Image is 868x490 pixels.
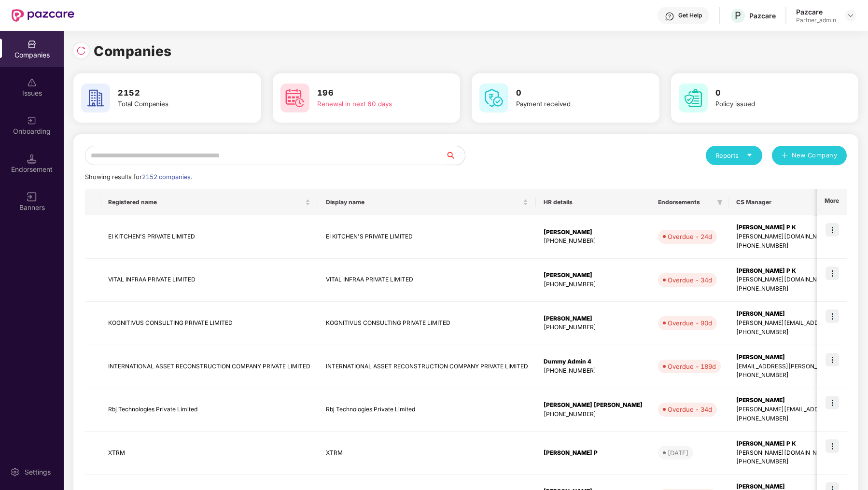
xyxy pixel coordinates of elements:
div: Payment received [516,99,628,109]
img: svg+xml;base64,PHN2ZyB3aWR0aD0iMTQuNSIgaGVpZ2h0PSIxNC41IiB2aWV3Qm94PSIwIDAgMTYgMTYiIGZpbGw9Im5vbm... [27,154,37,164]
h1: Companies [94,41,172,62]
img: svg+xml;base64,PHN2ZyBpZD0iSGVscC0zMngzMiIgeG1sbnM9Imh0dHA6Ly93d3cudzMub3JnLzIwMDAvc3ZnIiB3aWR0aD... [665,12,674,21]
h3: 0 [516,87,628,99]
div: [DATE] [668,448,688,458]
span: Showing results for [85,173,192,181]
span: filter [717,199,723,205]
div: [PHONE_NUMBER] [544,366,643,376]
img: svg+xml;base64,PHN2ZyB4bWxucz0iaHR0cDovL3d3dy53My5vcmcvMjAwMC9zdmciIHdpZHRoPSI2MCIgaGVpZ2h0PSI2MC... [280,84,309,112]
span: filter [715,196,725,208]
span: New Company [792,151,838,160]
div: Overdue - 34d [668,405,712,414]
div: [PHONE_NUMBER] [544,280,643,289]
div: Pazcare [796,7,836,16]
img: svg+xml;base64,PHN2ZyB4bWxucz0iaHR0cDovL3d3dy53My5vcmcvMjAwMC9zdmciIHdpZHRoPSI2MCIgaGVpZ2h0PSI2MC... [81,84,110,112]
td: XTRM [100,432,318,475]
th: More [817,189,847,215]
td: EI KITCHEN'S PRIVATE LIMITED [318,215,536,259]
span: search [445,152,465,159]
img: icon [826,396,839,409]
img: icon [826,309,839,323]
span: Endorsements [658,198,713,206]
td: INTERNATIONAL ASSET RECONSTRUCTION COMPANY PRIVATE LIMITED [100,345,318,389]
div: Overdue - 189d [668,362,716,371]
div: Renewal in next 60 days [317,99,429,109]
div: [PERSON_NAME] [544,228,643,237]
td: EI KITCHEN'S PRIVATE LIMITED [100,215,318,259]
img: svg+xml;base64,PHN2ZyBpZD0iSXNzdWVzX2Rpc2FibGVkIiB4bWxucz0iaHR0cDovL3d3dy53My5vcmcvMjAwMC9zdmciIH... [27,78,37,87]
td: INTERNATIONAL ASSET RECONSTRUCTION COMPANY PRIVATE LIMITED [318,345,536,389]
td: VITAL INFRAA PRIVATE LIMITED [100,259,318,302]
span: Registered name [108,198,303,206]
img: New Pazcare Logo [12,9,74,22]
img: svg+xml;base64,PHN2ZyBpZD0iRHJvcGRvd24tMzJ4MzIiIHhtbG5zPSJodHRwOi8vd3d3LnczLm9yZy8yMDAwL3N2ZyIgd2... [847,12,854,19]
div: [PHONE_NUMBER] [544,323,643,332]
img: icon [826,439,839,453]
div: [PERSON_NAME] P [544,448,643,458]
div: Settings [22,467,54,477]
td: XTRM [318,432,536,475]
h3: 2152 [118,87,230,99]
div: Reports [715,151,753,160]
img: svg+xml;base64,PHN2ZyB4bWxucz0iaHR0cDovL3d3dy53My5vcmcvMjAwMC9zdmciIHdpZHRoPSI2MCIgaGVpZ2h0PSI2MC... [479,84,508,112]
div: [PERSON_NAME] [544,314,643,323]
td: VITAL INFRAA PRIVATE LIMITED [318,259,536,302]
div: Policy issued [715,99,827,109]
h3: 196 [317,87,429,99]
img: svg+xml;base64,PHN2ZyB3aWR0aD0iMTYiIGhlaWdodD0iMTYiIHZpZXdCb3g9IjAgMCAxNiAxNiIgZmlsbD0ibm9uZSIgeG... [27,192,37,202]
span: caret-down [746,152,753,158]
img: svg+xml;base64,PHN2ZyB3aWR0aD0iMjAiIGhlaWdodD0iMjAiIHZpZXdCb3g9IjAgMCAyMCAyMCIgZmlsbD0ibm9uZSIgeG... [27,116,37,126]
div: Total Companies [118,99,230,109]
img: svg+xml;base64,PHN2ZyBpZD0iQ29tcGFuaWVzIiB4bWxucz0iaHR0cDovL3d3dy53My5vcmcvMjAwMC9zdmciIHdpZHRoPS... [27,40,37,49]
th: Display name [318,189,536,215]
img: icon [826,353,839,366]
div: [PHONE_NUMBER] [544,410,643,419]
div: Overdue - 34d [668,275,712,285]
button: search [445,146,465,165]
div: [PERSON_NAME] [PERSON_NAME] [544,401,643,410]
span: plus [782,152,788,160]
th: Registered name [100,189,318,215]
div: Overdue - 90d [668,318,712,328]
img: svg+xml;base64,PHN2ZyBpZD0iUmVsb2FkLTMyeDMyIiB4bWxucz0iaHR0cDovL3d3dy53My5vcmcvMjAwMC9zdmciIHdpZH... [76,46,86,56]
div: Get Help [678,12,702,19]
th: HR details [536,189,650,215]
div: Dummy Admin 4 [544,357,643,366]
td: Rbj Technologies Private Limited [318,388,536,432]
span: Display name [326,198,521,206]
img: icon [826,266,839,280]
div: Overdue - 24d [668,232,712,241]
button: plusNew Company [772,146,847,165]
img: svg+xml;base64,PHN2ZyB4bWxucz0iaHR0cDovL3d3dy53My5vcmcvMjAwMC9zdmciIHdpZHRoPSI2MCIgaGVpZ2h0PSI2MC... [679,84,708,112]
td: Rbj Technologies Private Limited [100,388,318,432]
div: Pazcare [749,11,776,20]
div: [PHONE_NUMBER] [544,237,643,246]
h3: 0 [715,87,827,99]
td: KOGNITIVUS CONSULTING PRIVATE LIMITED [100,302,318,345]
div: Partner_admin [796,16,836,24]
img: icon [826,223,839,237]
span: P [735,10,741,21]
div: [PERSON_NAME] [544,271,643,280]
img: svg+xml;base64,PHN2ZyBpZD0iU2V0dGluZy0yMHgyMCIgeG1sbnM9Imh0dHA6Ly93d3cudzMub3JnLzIwMDAvc3ZnIiB3aW... [10,467,20,477]
td: KOGNITIVUS CONSULTING PRIVATE LIMITED [318,302,536,345]
span: 2152 companies. [142,173,192,181]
